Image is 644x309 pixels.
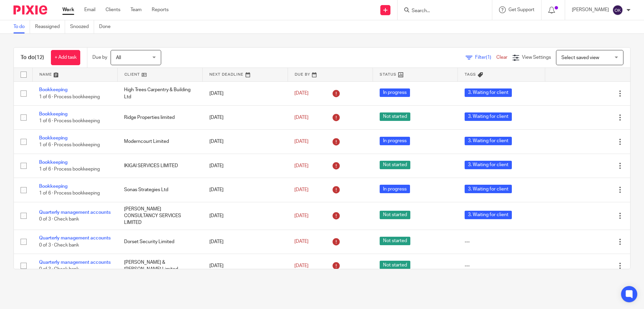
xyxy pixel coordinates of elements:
[152,6,169,13] a: Reports
[465,211,512,219] span: 3. Waiting for client
[117,105,202,129] td: Ridge Properties limited
[380,112,410,121] span: Not started
[561,55,599,60] span: Select saved view
[294,187,309,192] span: [DATE]
[39,119,100,123] span: 1 of 6 · Process bookkeeping
[380,137,410,145] span: In progress
[465,238,538,245] div: ---
[39,267,79,272] span: 0 of 3 · Check bank
[203,154,288,178] td: [DATE]
[130,6,142,13] a: Team
[39,191,100,196] span: 1 of 6 · Process bookkeeping
[380,161,410,169] span: Not started
[99,20,116,33] a: Done
[203,202,288,230] td: [DATE]
[465,137,512,145] span: 3. Waiting for client
[21,54,44,61] h1: To do
[203,81,288,105] td: [DATE]
[380,211,410,219] span: Not started
[39,87,67,92] a: Bookkeeping
[411,8,472,14] input: Search
[39,143,100,148] span: 1 of 6 · Process bookkeeping
[294,163,309,168] span: [DATE]
[294,263,309,268] span: [DATE]
[203,105,288,129] td: [DATE]
[203,254,288,278] td: [DATE]
[572,6,609,13] p: [PERSON_NAME]
[117,154,202,178] td: IKIGAI SERVICES LIMITED
[70,20,94,33] a: Snoozed
[117,178,202,202] td: Sonas Strategies Ltd
[465,185,512,193] span: 3. Waiting for client
[380,237,410,245] span: Not started
[39,210,111,215] a: Quarterly management accounts
[39,95,100,99] span: 1 of 6 · Process bookkeeping
[203,130,288,154] td: [DATE]
[39,136,67,140] a: Bookkeeping
[465,73,476,76] span: Tags
[117,130,202,154] td: Moderncourt Limited
[62,6,74,13] a: Work
[117,230,202,254] td: Dorset Security Limited
[294,139,309,144] span: [DATE]
[203,230,288,254] td: [DATE]
[465,161,512,169] span: 3. Waiting for client
[116,55,121,60] span: All
[39,184,67,189] a: Bookkeeping
[35,20,65,33] a: Reassigned
[13,5,47,15] img: Pixie
[294,115,309,120] span: [DATE]
[51,50,80,65] a: + Add task
[39,112,67,117] a: Bookkeeping
[13,20,30,33] a: To do
[486,55,491,60] span: (1)
[465,112,512,121] span: 3. Waiting for client
[84,6,95,13] a: Email
[39,217,79,222] span: 0 of 3 · Check bank
[117,202,202,230] td: [PERSON_NAME] CONSULTANCY SERVICES LIMITED
[39,260,111,265] a: Quarterly management accounts
[117,81,202,105] td: High Trees Carpentry & Building Ltd
[380,88,410,97] span: In progress
[612,5,623,16] img: svg%3E
[508,7,534,12] span: Get Support
[106,6,120,13] a: Clients
[203,178,288,202] td: [DATE]
[522,55,551,60] span: View Settings
[35,55,44,60] span: (12)
[92,54,107,61] p: Due by
[496,55,507,60] a: Clear
[380,261,410,269] span: Not started
[39,160,67,165] a: Bookkeeping
[294,91,309,96] span: [DATE]
[117,254,202,278] td: [PERSON_NAME] & [PERSON_NAME] Limited
[294,239,309,244] span: [DATE]
[475,55,496,60] span: Filter
[465,88,512,97] span: 3. Waiting for client
[39,236,111,240] a: Quarterly management accounts
[39,167,100,172] span: 1 of 6 · Process bookkeeping
[465,262,538,269] div: ---
[380,185,410,193] span: In progress
[294,213,309,218] span: [DATE]
[39,243,79,248] span: 0 of 3 · Check bank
